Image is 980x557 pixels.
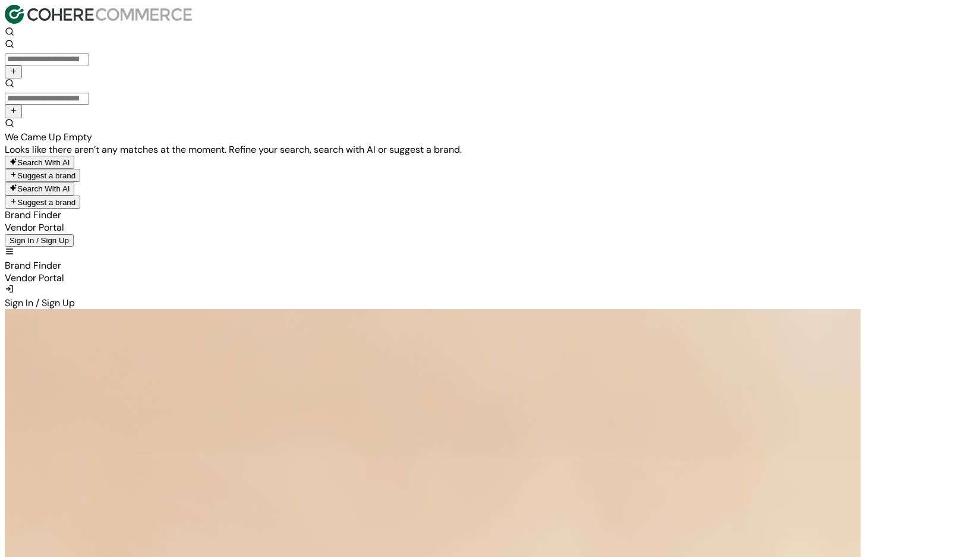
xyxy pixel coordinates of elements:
div: Sign In / Sign Up [5,297,975,309]
button: Suggest a brand [5,169,80,182]
img: Cohere Logo [5,5,192,24]
div: Brand Finder [5,209,975,221]
div: Brand Finder [5,259,975,272]
button: Sign In / Sign Up [5,234,74,247]
button: Suggest a brand [5,196,80,209]
button: Search With AI [5,156,74,169]
div: We Came Up Empty [5,131,975,143]
div: Vendor Portal [5,221,975,234]
div: Looks like there aren’t any matches at the moment. Refine your search, search with AI or suggest ... [5,143,975,156]
div: Vendor Portal [5,272,975,284]
button: Search With AI [5,182,74,195]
